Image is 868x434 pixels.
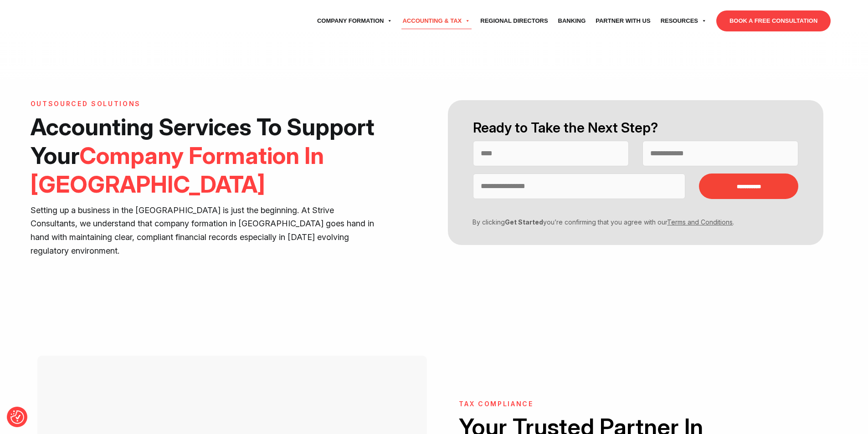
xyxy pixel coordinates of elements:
span: Company Formation In [GEOGRAPHIC_DATA] [31,142,324,198]
h2: Ready to Take the Next Step? [473,118,798,137]
a: Banking [553,8,591,34]
p: By clicking you’re confirming that you agree with our . [466,217,791,227]
a: Resources [656,8,712,34]
a: Accounting & Tax [397,8,475,34]
a: Company Formation [312,8,398,34]
a: Partner with Us [591,8,655,34]
img: svg+xml;nitro-empty-id=MTU3OjExNQ==-1;base64,PHN2ZyB2aWV3Qm94PSIwIDAgNzU4IDI1MSIgd2lkdGg9Ijc1OCIg... [37,10,106,32]
h6: Tax Compliance [459,400,812,408]
img: Revisit consent button [10,410,24,424]
h6: Outsourced Solutions [31,100,378,108]
a: Terms and Conditions [667,218,733,226]
h1: Accounting Services To Support Your [31,112,378,199]
form: Contact form [434,100,837,245]
a: BOOK A FREE CONSULTATION [716,10,831,31]
strong: Get Started [505,218,543,226]
a: Regional Directors [475,8,553,34]
button: Consent Preferences [10,410,24,424]
p: Setting up a business in the [GEOGRAPHIC_DATA] is just the beginning. At Strive Consultants, we u... [31,204,378,258]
